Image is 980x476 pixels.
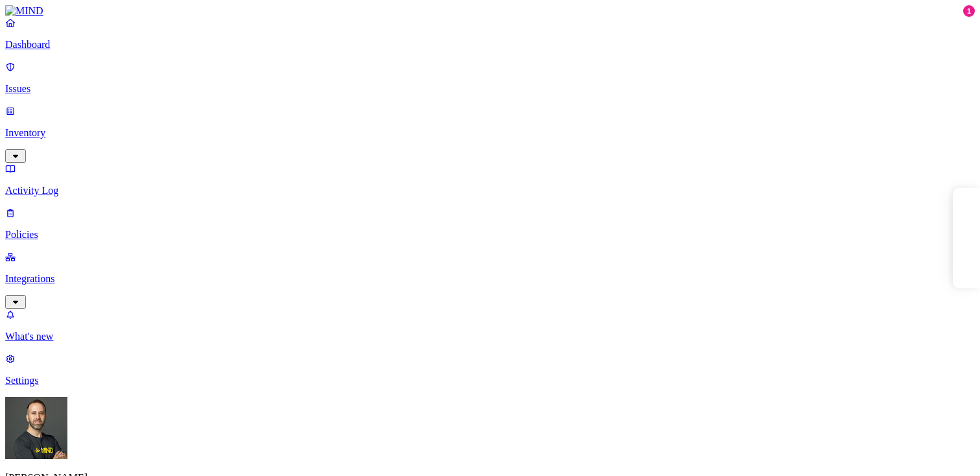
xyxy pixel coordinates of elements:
[5,17,975,51] a: Dashboard
[5,39,975,51] p: Dashboard
[5,229,975,241] p: Policies
[5,185,975,196] p: Activity Log
[5,5,43,17] img: MIND
[5,397,67,459] img: Tom Mayblum
[5,127,975,139] p: Inventory
[5,309,975,342] a: What's new
[5,273,975,285] p: Integrations
[5,83,975,95] p: Issues
[963,5,975,17] div: 1
[5,163,975,196] a: Activity Log
[5,331,975,342] p: What's new
[5,251,975,307] a: Integrations
[5,61,975,95] a: Issues
[5,5,975,17] a: MIND
[5,353,975,387] a: Settings
[5,207,975,241] a: Policies
[5,105,975,161] a: Inventory
[953,188,980,289] iframe: Marker.io feedback button
[5,375,975,387] p: Settings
